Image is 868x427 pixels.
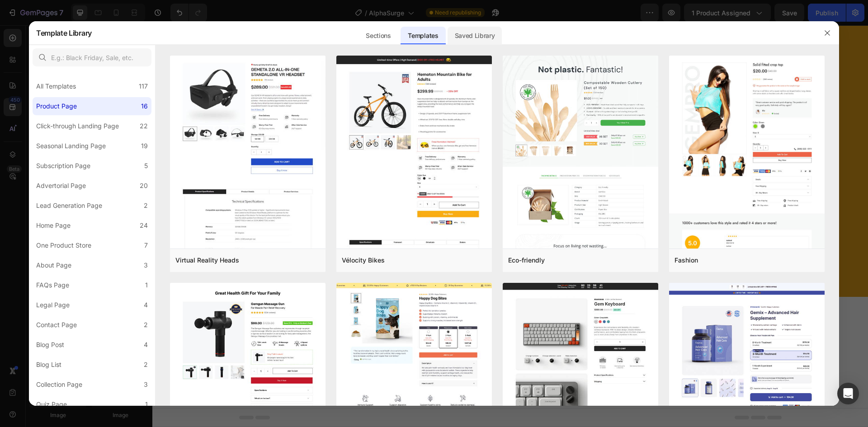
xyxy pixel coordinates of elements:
[140,121,148,131] div: 22
[260,305,315,314] div: Choose templates
[36,379,82,390] div: Collection Page
[144,339,148,350] div: 4
[36,21,92,45] h2: Template Library
[145,280,148,291] div: 1
[365,61,629,112] h2: Rich Text Editor. Editing area: main
[36,399,67,410] div: Quiz Page
[145,399,148,410] div: 1
[36,200,102,211] div: Lead Generation Page
[837,383,859,404] div: Open Intercom Messenger
[139,81,148,92] div: 117
[36,121,119,131] div: Click-through Landing Page
[144,359,148,370] div: 2
[144,300,148,310] div: 4
[366,61,628,111] p: Szybkie wchłanianie i ukierunkowane działanie
[508,255,545,266] div: Eco-friendly
[36,81,76,92] div: All Templates
[144,379,148,390] div: 3
[342,255,385,266] div: Vélocity Bikes
[36,300,70,310] div: Legal Page
[36,240,91,251] div: One Product Store
[36,180,86,191] div: Advertorial Page
[401,27,445,45] div: Templates
[36,141,106,151] div: Seasonal Landing Page
[359,27,398,45] div: Sections
[141,141,148,151] div: 19
[256,316,318,324] span: inspired by CRO experts
[336,285,379,294] span: Add section
[36,280,69,291] div: FAQs Page
[675,255,698,266] div: Fashion
[448,27,502,45] div: Saved Library
[366,113,628,145] p: AlphaSurge szybko się wchłania i działa tam, gdzie jest najbardziej potrzebny – bez lepkości. Pro...
[36,359,61,370] div: Blog List
[391,316,458,324] span: then drag & drop elements
[365,112,629,146] div: Rich Text Editor. Editing area: main
[144,160,148,171] div: 5
[36,260,71,271] div: About Page
[144,200,148,211] div: 2
[36,220,71,231] div: Home Page
[140,220,148,231] div: 24
[141,101,148,112] div: 16
[36,101,77,112] div: Product Page
[330,316,379,324] span: from URL or image
[331,305,379,314] div: Generate layout
[36,339,64,350] div: Blog Post
[144,260,148,271] div: 3
[144,240,148,251] div: 7
[33,48,151,66] input: E.g.: Black Friday, Sale, etc.
[36,160,90,171] div: Subscription Page
[36,319,77,330] div: Contact Page
[175,255,239,266] div: Virtual Reality Heads
[398,305,453,314] div: Add blank section
[140,180,148,191] div: 20
[144,319,148,330] div: 2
